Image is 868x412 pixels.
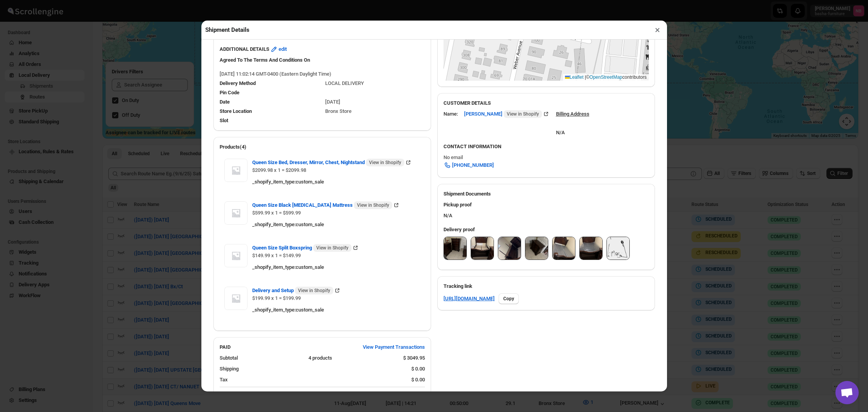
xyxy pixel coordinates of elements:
[358,341,430,353] button: View Payment Transactions
[220,99,230,105] span: Date
[252,295,301,301] span: $199.99 x 1 = $199.99
[220,143,425,151] h2: Products(4)
[205,26,249,34] h2: Shipment Details
[439,159,499,171] a: [PHONE_NUMBER]
[411,365,425,373] div: $ 0.00
[835,381,859,404] a: Open chat
[252,306,420,314] div: _shopify_item_type : custom_sale
[471,237,494,260] img: eWvvsp_DYPZafYCYOB4sD.jpg
[444,143,649,151] h3: CONTACT INFORMATION
[316,245,348,251] span: View in Shopify
[369,159,401,166] span: View in Shopify
[220,354,303,362] div: Subtotal
[252,221,420,229] div: _shopify_item_type : custom_sale
[252,159,404,166] span: Queen Size Bed, Dresser, Mirror, Chest, Nightstand
[525,237,548,260] img: gwUmzk165AYNVPBWhu-P1.jpg
[607,237,629,260] img: mEe3_4Za4tgQaJs3jHy2A.png
[252,263,420,271] div: _shopify_item_type : custom_sale
[325,80,364,86] span: LOCAL DELIVERY
[220,80,256,86] span: Delivery Method
[252,245,359,251] a: Queen Size Split Boxspring View in Shopify
[503,296,514,302] span: Copy
[585,74,586,80] span: |
[556,111,589,117] u: Billing Address
[565,74,584,80] a: Leaflet
[252,253,301,258] span: $149.99 x 1 = $149.99
[252,167,306,173] span: $2099.98 x 1 = $2099.98
[553,237,575,260] img: PV-IC_NoGRdHuOPwPnkoU.jpg
[224,244,248,267] img: Item
[444,154,463,160] span: No email
[220,45,269,53] b: ADDITIONAL DETAILS
[444,110,458,118] div: Name:
[411,376,425,384] div: $ 0.00
[452,161,494,169] span: [PHONE_NUMBER]
[252,244,352,252] span: Queen Size Split Boxspring
[265,43,291,55] button: edit
[580,237,602,260] img: JPsGW4tJyupcZEN2gBbvJ.jpg
[357,202,389,208] span: View in Shopify
[220,376,405,384] div: Tax
[220,365,405,373] div: Shipping
[444,237,466,260] img: 9AyByLiSGNnsl-55HLQgX.jpg
[444,99,649,107] h3: CUSTOMER DETAILS
[308,354,397,362] div: 4 products
[252,287,333,294] span: Delivery and Setup
[437,198,655,223] div: N/A
[220,71,331,77] span: [DATE] 11:02:14 GMT-0400 (Eastern Daylight Time)
[444,295,495,303] a: [URL][DOMAIN_NAME]
[252,178,420,186] div: _shopify_item_type : custom_sale
[220,391,230,397] b: Total
[444,282,649,290] h3: Tracking link
[444,201,649,209] h3: Pickup proof
[220,90,239,95] span: Pin Code
[252,287,341,293] a: Delivery and Setup View in Shopify
[220,343,230,351] h2: PAID
[363,343,425,351] span: View Payment Transactions
[563,74,649,81] div: © contributors
[444,190,649,198] h2: Shipment Documents
[252,201,392,209] span: Queen Size Black [MEDICAL_DATA] Mattress
[589,74,622,80] a: OpenStreetMap
[279,45,287,53] span: edit
[403,390,425,398] div: $ 3049.95
[224,159,248,182] img: Item
[298,287,330,294] span: View in Shopify
[403,354,425,362] div: $ 3049.95
[224,287,248,310] img: Item
[220,118,228,123] span: Slot
[220,108,252,114] span: Store Location
[252,202,400,208] a: Queen Size Black [MEDICAL_DATA] Mattress View in Shopify
[498,237,521,260] img: vsIkWZtq7OV7qa8PZBGUW.jpg
[252,210,301,216] span: $599.99 x 1 = $599.99
[556,121,589,137] div: N/A
[464,110,542,118] span: [PERSON_NAME]
[652,24,663,35] button: ×
[507,111,539,117] span: View in Shopify
[252,159,412,165] a: Queen Size Bed, Dresser, Mirror, Chest, Nightstand View in Shopify
[325,99,340,105] span: [DATE]
[464,111,550,117] a: [PERSON_NAME] View in Shopify
[325,108,352,114] span: Bronx Store
[444,226,649,234] h3: Delivery proof
[224,201,248,225] img: Item
[220,57,310,63] span: Agreed To The Terms And Conditions On
[499,293,519,304] button: Copy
